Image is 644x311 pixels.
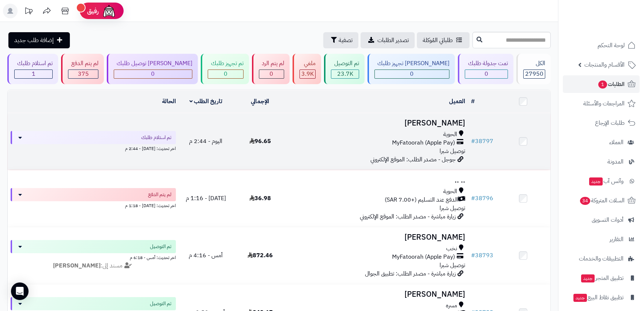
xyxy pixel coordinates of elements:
[78,70,89,78] span: 375
[563,250,640,267] a: التطبيقات والخدمات
[301,70,314,78] span: 3.9K
[148,191,172,198] span: لم يتم الدفع
[573,294,587,302] span: جديد
[224,70,227,78] span: 0
[456,54,515,84] a: تمت جدولة طلبك 0
[331,70,358,78] div: 23721
[440,147,465,155] span: توصيل شبرا
[361,32,415,48] a: تصدير الطلبات
[102,4,116,18] img: ai-face.png
[375,70,449,78] div: 0
[607,157,624,167] span: المدونة
[423,36,453,45] span: طلباتي المُوكلة
[440,261,465,270] span: توصيل شبرا
[610,234,624,244] span: التقارير
[290,176,465,184] h3: .. ..
[208,59,243,68] div: تم تجهيز طلبك
[592,215,624,225] span: أدوات التسويق
[19,4,38,20] a: تحديثات المنصة
[11,201,176,209] div: اخر تحديث: [DATE] - 1:18 م
[392,139,455,147] span: MyFatoorah (Apple Pay)
[443,187,457,196] span: الحوية
[114,70,192,78] div: 0
[15,70,52,78] div: 1
[598,40,625,50] span: لوحة التحكم
[105,54,199,84] a: [PERSON_NAME] توصيل طلبك 0
[189,251,223,260] span: أمس - 4:16 م
[581,274,595,282] span: جديد
[583,98,625,109] span: المراجعات والأسئلة
[331,59,359,68] div: تم التوصيل
[365,269,456,278] span: زيارة مباشرة - مصدر الطلب: تطبيق الجوال
[208,70,243,78] div: 0
[8,32,70,48] a: إضافة طلب جديد
[290,233,465,241] h3: [PERSON_NAME]
[5,262,181,270] div: مسند إلى:
[440,204,465,213] span: توصيل شبرا
[11,282,29,300] div: Open Intercom Messenger
[594,19,637,35] img: logo-2.png
[563,211,640,229] a: أدوات التسويق
[392,253,455,261] span: MyFatoorah (Apple Pay)
[580,273,624,283] span: تطبيق المتجر
[141,134,172,141] span: تم استلام طلبك
[14,59,53,68] div: تم استلام طلبك
[11,144,176,152] div: اخر تحديث: [DATE] - 2:44 م
[370,155,456,164] span: جوجل - مصدر الطلب: الموقع الإلكتروني
[68,59,98,68] div: لم يتم الدفع
[471,137,493,146] a: #38797
[446,244,457,253] span: نخب
[485,70,488,78] span: 0
[251,54,291,84] a: لم يتم الرد 0
[323,32,358,48] button: تصفية
[579,254,624,264] span: التطبيقات والخدمات
[360,212,456,221] span: زيارة مباشرة - مصدر الطلب: الموقع الإلكتروني
[471,137,475,146] span: #
[114,59,192,68] div: [PERSON_NAME] توصيل طلبك
[563,269,640,287] a: تطبيق المتجرجديد
[563,37,640,54] a: لوحة التحكم
[563,289,640,306] a: تطبيق نقاط البيعجديد
[87,7,99,15] span: رفيق
[151,70,155,78] span: 0
[60,54,105,84] a: لم يتم الدفع 375
[609,137,624,147] span: العملاء
[515,54,552,84] a: الكل27950
[339,36,353,45] span: تصفية
[6,54,60,84] a: تم استلام طلبك 1
[563,172,640,190] a: وآتس آبجديد
[579,195,625,206] span: السلات المتروكة
[588,176,624,186] span: وآتس آب
[68,70,98,78] div: 375
[32,70,35,78] span: 1
[385,196,458,204] span: الدفع عند التسليم (+7.00 SAR)
[251,97,269,106] a: الإجمالي
[598,79,625,89] span: الطلبات
[374,59,449,68] div: [PERSON_NAME] تجهيز طلبك
[471,194,493,203] a: #38796
[449,97,465,106] a: العميل
[259,70,284,78] div: 0
[598,80,607,89] span: 1
[189,137,222,146] span: اليوم - 2:44 م
[563,75,640,93] a: الطلبات1
[563,114,640,132] a: طلبات الإرجاع
[563,95,640,112] a: المراجعات والأسئلة
[580,197,590,205] span: 34
[377,36,409,45] span: تصدير الطلبات
[523,59,545,68] div: الكل
[150,300,172,307] span: تم التوصيل
[11,253,176,261] div: اخر تحديث: أمس - 6:18 م
[465,59,508,68] div: تمت جدولة طلبك
[417,32,470,48] a: طلباتي المُوكلة
[199,54,250,84] a: تم تجهيز طلبك 0
[290,290,465,299] h3: [PERSON_NAME]
[563,231,640,248] a: التقارير
[525,70,543,78] span: 27950
[471,251,475,260] span: #
[563,192,640,209] a: السلات المتروكة34
[410,70,414,78] span: 0
[563,153,640,171] a: المدونة
[249,194,271,203] span: 36.98
[366,54,456,84] a: [PERSON_NAME] تجهيز طلبك 0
